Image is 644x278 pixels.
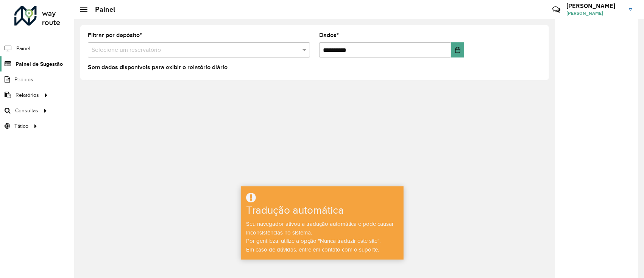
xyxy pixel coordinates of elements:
[16,61,63,67] font: Painel de Sugestão
[88,32,140,38] font: Filtrar por depósito
[566,10,603,16] font: [PERSON_NAME]
[548,2,564,18] a: Contato Rápido
[246,238,381,244] font: Por gentileza, utilize a opção "Nunca traduzir este site".
[16,92,39,98] font: Relatórios
[15,108,38,113] font: Consultas
[566,2,615,9] font: [PERSON_NAME]
[14,123,28,129] font: Tático
[246,205,344,216] font: Tradução automática
[16,46,30,51] font: Painel
[88,64,228,70] font: Sem dados disponíveis para exibir o relatório diário
[319,32,337,38] font: Dados
[246,221,394,236] font: Seu navegador ativou a tradução automática e pode causar inconsistências no sistema.
[451,42,464,57] button: Escolha a data
[95,5,115,14] font: Painel
[14,77,33,82] font: Pedidos
[246,247,379,253] font: Em caso de dúvidas, entre em contato com o suporte.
